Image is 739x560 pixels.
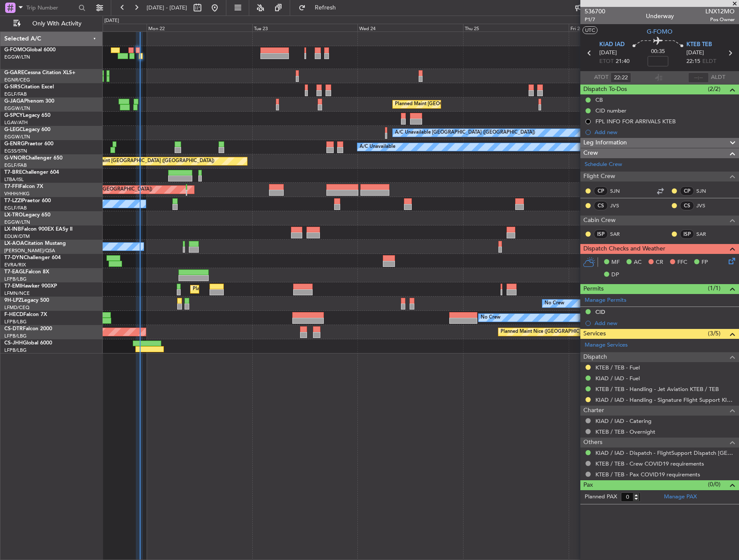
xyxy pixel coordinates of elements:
[686,41,712,49] span: KTEB TEB
[583,438,602,447] span: Others
[595,460,704,467] a: KTEB / TEB - Crew COVID19 requirements
[501,325,597,338] div: Planned Maint Nice ([GEOGRAPHIC_DATA])
[701,258,708,267] span: FP
[4,134,30,140] a: EGGW/LTN
[4,54,30,60] a: EGGW/LTN
[595,308,605,316] div: CID
[4,141,53,147] a: G-ENRGPraetor 600
[4,269,25,275] span: T7-EAGL
[4,284,21,289] span: T7-EMI
[4,255,61,260] a: T7-DYNChallenger 604
[595,118,676,125] div: FPL INFO FOR ARRIVALS KTEB
[4,205,27,211] a: EGLF/FAB
[545,297,564,310] div: No Crew
[4,312,23,317] span: F-HECD
[651,47,665,56] span: 00:35
[595,417,651,425] a: KIAD / IAD - Catering
[4,341,52,346] a: CS-JHHGlobal 6000
[4,290,30,297] a: LFMN/NCE
[583,352,607,362] span: Dispatch
[4,255,24,260] span: T7-DYN
[583,216,616,225] span: Cabin Crew
[582,26,598,34] button: UTC
[583,244,665,254] span: Dispatch Checks and Weather
[4,141,25,147] span: G-ENRG
[4,326,23,332] span: CS-DTR
[664,493,697,501] a: Manage PAX
[585,7,605,16] span: 536700
[463,24,569,31] div: Thu 25
[4,105,30,112] a: EGGW/LTN
[395,126,535,139] div: A/C Unavailable [GEOGRAPHIC_DATA] ([GEOGRAPHIC_DATA])
[688,72,709,83] input: --:--
[395,98,531,111] div: Planned Maint [GEOGRAPHIC_DATA] ([GEOGRAPHIC_DATA])
[708,480,720,489] span: (0/0)
[4,91,27,97] a: EGLF/FAB
[583,84,627,94] span: Dispatch To-Dos
[594,73,608,82] span: ATOT
[294,1,346,15] button: Refresh
[585,341,628,350] a: Manage Services
[595,364,640,371] a: KTEB / TEB - Fuel
[9,17,94,31] button: Only With Activity
[4,148,27,154] a: EGSS/STN
[4,247,55,254] a: [PERSON_NAME]/QSA
[686,49,704,57] span: [DATE]
[4,312,47,317] a: F-HECDFalcon 7X
[708,329,720,338] span: (3/5)
[583,148,598,158] span: Crew
[647,27,673,36] span: G-FOMO
[4,241,24,246] span: LX-AOA
[4,241,66,246] a: LX-AOACitation Mustang
[307,5,344,11] span: Refresh
[4,184,19,189] span: T7-FFI
[4,170,59,175] a: T7-BREChallenger 604
[147,24,252,31] div: Mon 22
[677,258,687,267] span: FFC
[4,341,23,346] span: CS-JHH
[481,311,501,324] div: No Crew
[583,480,593,490] span: Pax
[4,113,23,118] span: G-SPCY
[4,162,27,169] a: EGLF/FAB
[4,156,63,161] a: G-VNORChallenger 650
[193,283,275,296] div: Planned Maint [GEOGRAPHIC_DATA]
[4,219,30,225] a: EGGW/LTN
[4,127,23,132] span: G-LEGC
[599,49,617,57] span: [DATE]
[595,96,603,103] div: CB
[686,57,700,66] span: 22:15
[4,319,27,325] a: LFPB/LBG
[616,57,629,66] span: 21:40
[610,230,629,238] a: SAR
[360,141,395,153] div: A/C Unavailable
[583,406,604,416] span: Charter
[4,262,26,268] a: EVRA/RIX
[595,449,735,457] a: KIAD / IAD - Dispatch - FlightSupport Dispatch [GEOGRAPHIC_DATA]
[585,296,626,305] a: Manage Permits
[4,191,30,197] a: VHHH/HKG
[4,198,51,203] a: T7-LZZIPraetor 600
[594,186,608,196] div: CP
[611,72,631,83] input: --:--
[610,202,629,210] a: JVS
[634,258,642,267] span: AC
[252,24,358,31] div: Tue 23
[599,57,614,66] span: ETOT
[595,128,735,136] div: Add new
[705,7,735,16] span: LNX12MO
[4,284,57,289] a: T7-EMIHawker 900XP
[4,298,22,303] span: 9H-LPZ
[4,170,22,175] span: T7-BRE
[22,21,91,27] span: Only With Activity
[4,156,25,161] span: G-VNOR
[696,202,716,210] a: JVS
[4,213,50,218] a: LX-TROLegacy 650
[680,186,694,196] div: CP
[611,271,619,279] span: DP
[4,47,26,53] span: G-FOMO
[4,70,75,75] a: G-GARECessna Citation XLS+
[4,227,72,232] a: LX-INBFalcon 900EX EASy II
[595,107,626,114] div: CID number
[583,329,606,339] span: Services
